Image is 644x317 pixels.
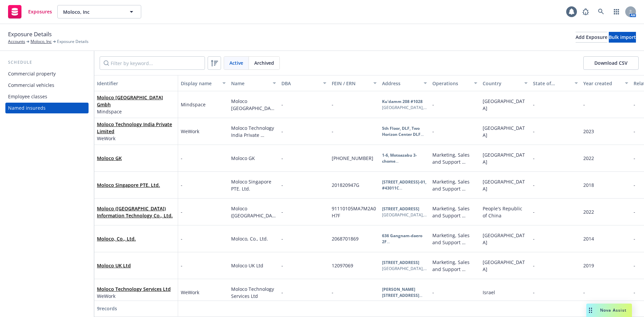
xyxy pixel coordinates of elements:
[483,152,525,165] span: [GEOGRAPHIC_DATA]
[432,232,471,253] span: Marketing, Sales and Support services
[5,68,89,79] a: Commercial property
[332,128,333,135] span: -
[583,101,585,108] span: -
[533,289,535,296] span: -
[583,80,621,87] div: Year created
[594,5,608,18] a: Search
[610,5,623,18] a: Switch app
[8,80,54,91] div: Commercial vehicles
[332,155,373,161] span: [PHONE_NUMBER]
[329,75,379,91] button: FEIN / ERN
[586,304,632,317] button: Nova Assist
[483,178,525,192] span: [GEOGRAPHIC_DATA]
[97,205,175,219] span: Moloco ([GEOGRAPHIC_DATA]) Information Technology Co., Ltd.
[332,289,333,296] span: -
[583,209,594,215] span: 2022
[533,235,535,242] span: -
[432,259,471,279] span: Marketing, Sales and Support services
[97,155,122,162] span: Moloco GK
[583,182,594,188] span: 2018
[281,80,319,87] div: DBA
[281,155,283,161] span: -
[97,305,117,312] span: 9 records
[483,259,525,272] span: [GEOGRAPHIC_DATA]
[178,75,228,91] button: Display name
[97,262,131,269] span: Moloco UK Ltd
[480,75,530,91] button: Country
[254,59,274,66] span: Archived
[483,125,525,138] span: [GEOGRAPHIC_DATA]
[432,289,434,296] span: -
[281,289,283,296] span: -
[181,80,218,87] div: Display name
[634,262,635,269] span: -
[332,101,333,108] span: -
[382,206,419,212] b: [STREET_ADDRESS]
[332,205,376,219] span: 91110105MA7M2A0H7F
[31,39,52,45] a: Moloco, Inc
[231,80,269,87] div: Name
[229,59,243,66] span: Active
[97,293,171,300] span: WeWork
[609,32,636,43] button: Bulk import
[181,155,182,162] span: -
[97,94,175,108] span: Moloco [GEOGRAPHIC_DATA] Gmbh
[281,101,283,108] span: -
[181,235,182,242] span: -
[181,208,182,215] span: -
[97,235,136,242] a: Moloco, Co., Ltd.
[332,80,369,87] div: FEIN / ERN
[382,212,427,218] div: [GEOGRAPHIC_DATA] , [GEOGRAPHIC_DATA] , 100022
[576,32,607,42] div: Add Exposure
[181,262,182,269] span: -
[57,5,141,18] button: Moloco, Inc
[586,304,595,317] div: Drag to move
[97,135,175,142] span: WeWork
[379,75,430,91] button: Address
[382,152,417,164] b: 1-6, Motoazabu 3-chome
[382,266,427,272] div: [GEOGRAPHIC_DATA] , [GEOGRAPHIC_DATA] , E15LP
[97,262,131,269] a: Moloco UK Ltd
[97,182,160,188] a: Moloco Singapore PTE. Ltd.
[100,56,205,70] input: Filter by keyword...
[533,101,535,108] span: -
[432,80,470,87] div: Operations
[634,235,635,242] span: -
[483,289,495,296] span: Israel
[181,181,182,189] span: -
[634,209,635,215] span: -
[332,262,353,269] span: 12097069
[231,235,268,242] span: Moloco, Co., Ltd.
[432,152,471,172] span: Marketing, Sales and Support services
[28,9,52,14] span: Exposures
[583,289,585,296] span: -
[8,39,25,45] a: Accounts
[97,94,163,108] a: Moloco [GEOGRAPHIC_DATA] Gmbh
[483,232,525,246] span: [GEOGRAPHIC_DATA]
[231,98,274,118] span: Moloco [GEOGRAPHIC_DATA] Gmbh
[432,128,434,135] span: -
[382,105,427,111] div: [GEOGRAPHIC_DATA] , [GEOGRAPHIC_DATA] , 10719
[231,286,275,299] span: Moloco Technology Services Ltd
[94,75,178,91] button: Identifier
[382,99,423,104] b: Ku'damm 208 #1028
[181,101,206,108] span: Mindspace
[97,121,172,135] a: Moloco Technology India Private Limited
[332,182,359,188] span: 201820947G
[281,262,283,269] span: -
[97,108,175,115] span: Mindspace
[609,32,636,42] div: Bulk import
[8,68,56,79] div: Commercial property
[8,30,52,39] span: Exposure Details
[533,80,571,87] div: State of incorporation or jurisdiction
[181,128,199,135] span: WeWork
[382,125,424,143] b: 5th Floor, DLF, Two Horizon Center DLF Phase 5
[5,103,89,113] a: Named insureds
[430,75,480,91] button: Operations
[228,75,279,91] button: Name
[530,75,581,91] button: State of incorporation or jurisdiction
[281,209,283,215] span: -
[279,75,329,91] button: DBA
[634,101,635,108] span: -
